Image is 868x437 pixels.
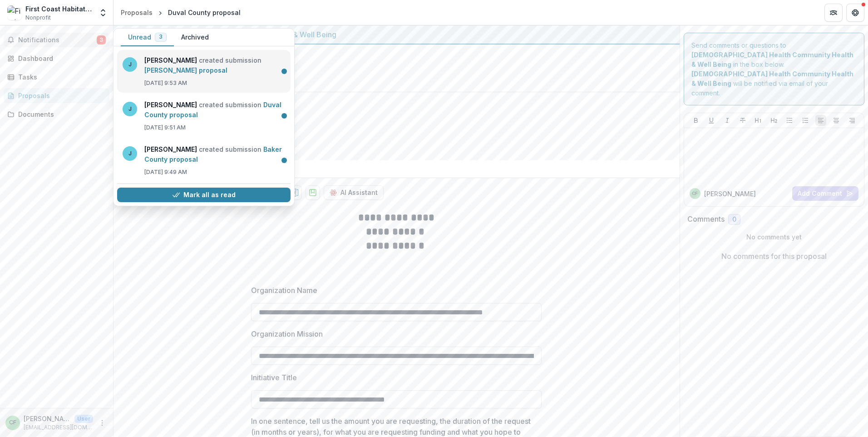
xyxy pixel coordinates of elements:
[97,417,108,428] button: More
[24,414,71,423] p: [PERSON_NAME]
[737,115,748,126] button: Strike
[117,6,156,19] a: Proposals
[847,115,858,126] button: Align Right
[706,115,717,126] button: Underline
[144,66,227,74] a: [PERSON_NAME] proposal
[831,115,842,126] button: Align Center
[7,5,22,20] img: First Coast Habitat for Humanity
[24,423,93,432] p: [EMAIL_ADDRESS][DOMAIN_NAME]
[18,72,102,82] div: Tasks
[691,51,853,68] strong: [DEMOGRAPHIC_DATA] Health Community Health & Well Being
[732,216,736,223] span: 0
[25,14,51,22] span: Nonprofit
[306,185,320,200] button: download-proposal
[824,4,843,22] button: Partners
[287,185,302,200] button: download-proposal
[25,4,93,14] div: First Coast Habitat for Humanity
[18,54,102,63] div: Dashboard
[704,189,756,199] p: [PERSON_NAME]
[721,251,827,262] p: No comments for this proposal
[4,51,109,66] a: Dashboard
[121,29,174,46] button: Unread
[168,8,241,17] div: Duval County proposal
[690,115,701,126] button: Bold
[144,144,285,164] p: created submission
[97,4,109,22] button: Open entity switcher
[691,70,853,87] strong: [DEMOGRAPHIC_DATA] Health Community Health & Well Being
[846,4,864,22] button: Get Help
[692,191,698,196] div: Chris Folds
[117,6,244,19] nav: breadcrumb
[159,34,163,40] span: 3
[121,8,153,17] div: Proposals
[18,36,97,44] span: Notifications
[684,33,865,105] div: Send comments or questions to in the box below. will be notified via email of your comment.
[251,328,323,339] p: Organization Mission
[18,91,102,100] div: Proposals
[174,29,216,46] button: Archived
[784,115,795,126] button: Bullet List
[18,109,102,119] div: Documents
[687,215,725,223] h2: Comments
[144,55,285,75] p: created submission
[4,33,109,47] button: Notifications3
[121,99,658,110] h2: Duval County proposal
[792,186,858,201] button: Add Comment
[97,35,106,45] span: 3
[144,100,285,120] p: created submission
[74,415,93,423] p: User
[687,232,861,242] p: No comments yet
[4,70,109,84] a: Tasks
[722,115,733,126] button: Italicize
[4,88,109,103] a: Proposals
[251,372,297,383] p: Initiative Title
[144,101,281,119] a: Duval County proposal
[144,145,282,163] a: Baker County proposal
[117,188,291,202] button: Mark all as read
[800,115,811,126] button: Ordered List
[769,115,779,126] button: Heading 2
[121,29,672,40] div: [DEMOGRAPHIC_DATA] Health Community Health & Well Being
[251,285,317,296] p: Organization Name
[9,420,16,426] div: Chris Folds
[324,185,384,200] button: AI Assistant
[753,115,764,126] button: Heading 1
[4,107,109,122] a: Documents
[815,115,826,126] button: Align Left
